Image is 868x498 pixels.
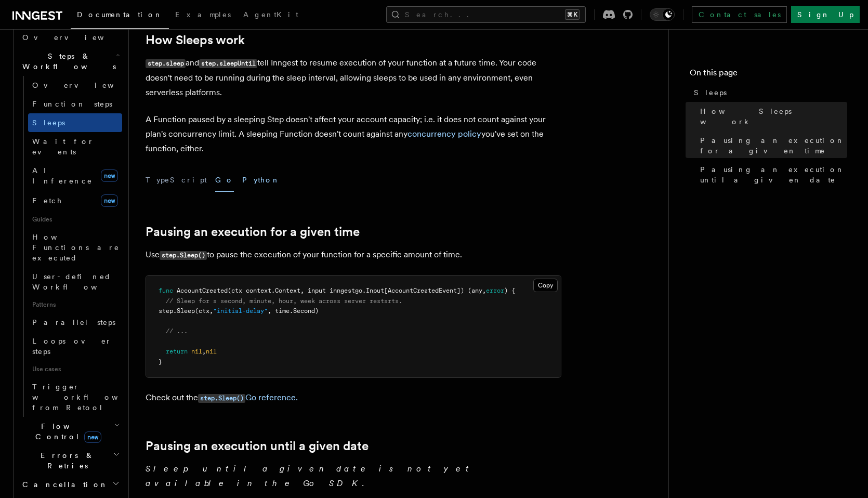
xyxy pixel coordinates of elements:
p: Check out the [146,390,561,405]
a: Fetchnew [28,190,122,211]
a: Examples [169,3,237,28]
p: Use to pause the execution of your function for a specific amount of time. [146,247,561,263]
span: Pausing an execution until a given date [700,164,847,185]
span: Cancellation [18,479,108,490]
span: Errors & Retries [18,450,113,471]
div: Steps & Workflows [18,76,122,417]
span: AI Inference [32,166,93,185]
span: User-defined Workflows [32,272,126,291]
a: How Sleeps work [146,33,245,47]
span: return [166,348,188,355]
a: Parallel steps [28,313,122,332]
span: Documentation [77,10,163,19]
span: new [101,169,118,182]
span: new [101,194,118,207]
span: , [202,348,206,355]
button: Errors & Retries [18,446,122,475]
a: Sleeps [690,83,847,102]
code: step.Sleep() [198,394,245,403]
span: // ... [166,327,188,335]
span: step. [159,307,177,314]
span: Flow Control [18,421,114,442]
button: Search...⌘K [386,6,586,23]
span: nil [191,348,202,355]
a: Overview [18,28,122,47]
a: step.Sleep()Go reference. [198,392,298,402]
span: "initial-delay" [213,307,268,314]
span: , time.Second) [268,307,319,314]
span: Loops over steps [32,337,112,356]
button: Steps & Workflows [18,47,122,76]
a: concurrency policy [407,129,481,139]
span: AccountCreated [177,287,228,294]
span: (ctx, [195,307,213,314]
p: A Function paused by a sleeping Step doesn't affect your account capacity; i.e. it does not count... [146,112,561,156]
button: Cancellation [18,475,122,494]
span: Examples [175,10,231,19]
span: nil [206,348,217,355]
a: Loops over steps [28,332,122,361]
span: // Sleep for a second, minute, hour, week across server restarts. [166,297,402,305]
a: Overview [28,76,122,95]
em: Sleep until a given date is not yet available in the Go SDK. [146,464,474,488]
button: Go [215,168,234,192]
a: Documentation [71,3,169,29]
p: and tell Inngest to resume execution of your function at a future time. Your code doesn't need to... [146,56,561,100]
h4: On this page [690,67,847,83]
a: Sleeps [28,113,122,132]
span: AgentKit [243,10,298,19]
a: Pausing an execution for a given time [696,131,847,160]
span: Steps & Workflows [18,51,116,72]
button: Python [242,168,280,192]
span: How Functions are executed [32,233,120,262]
span: Pausing an execution for a given time [700,135,847,156]
a: Sign Up [791,6,860,23]
a: AI Inferencenew [28,161,122,190]
span: Overview [22,33,129,42]
span: Guides [28,211,122,228]
span: Use cases [28,361,122,377]
span: } [159,358,162,365]
a: Function steps [28,95,122,113]
span: func [159,287,173,294]
span: new [84,431,101,443]
span: Parallel steps [32,318,115,326]
a: AgentKit [237,3,305,28]
a: Pausing an execution for a given time [146,225,360,239]
span: Overview [32,81,139,89]
code: step.sleepUntil [199,59,257,68]
span: (ctx context.Context, input inngestgo.Input[AccountCreatedEvent]) (any, [228,287,486,294]
button: Flow Controlnew [18,417,122,446]
code: step.sleep [146,59,186,68]
span: Sleeps [32,119,65,127]
a: How Sleeps work [696,102,847,131]
span: Trigger workflows from Retool [32,383,147,412]
span: Wait for events [32,137,94,156]
button: Toggle dark mode [650,8,675,21]
a: Pausing an execution until a given date [146,439,369,453]
span: Function steps [32,100,112,108]
a: Pausing an execution until a given date [696,160,847,189]
button: Copy [533,279,558,292]
span: error [486,287,504,294]
kbd: ⌘K [565,9,580,20]
span: ) { [504,287,515,294]
span: Sleep [177,307,195,314]
code: step.Sleep() [160,251,207,260]
span: Patterns [28,296,122,313]
span: How Sleeps work [700,106,847,127]
button: TypeScript [146,168,207,192]
a: Contact sales [692,6,787,23]
a: How Functions are executed [28,228,122,267]
a: User-defined Workflows [28,267,122,296]
span: Fetch [32,196,62,205]
a: Wait for events [28,132,122,161]
a: Trigger workflows from Retool [28,377,122,417]
span: Sleeps [694,87,727,98]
